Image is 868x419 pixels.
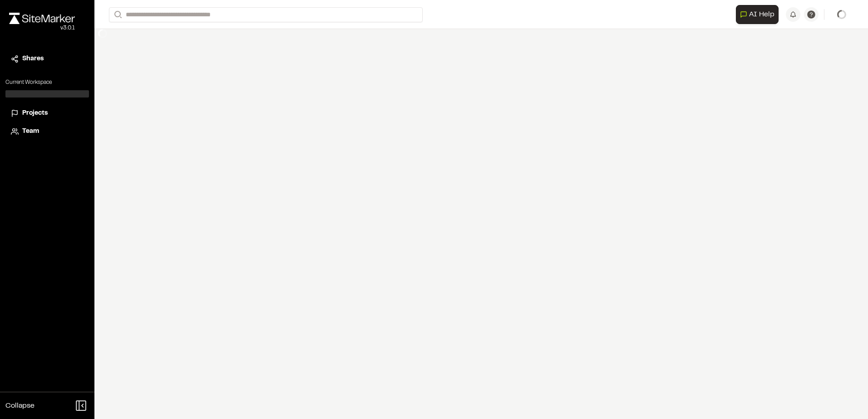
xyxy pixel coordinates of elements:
[9,24,75,32] div: Oh geez...please don't...
[736,5,779,24] button: Open AI Assistant
[22,108,48,118] span: Projects
[22,54,44,64] span: Shares
[11,54,84,64] a: Shares
[11,108,84,118] a: Projects
[736,5,782,24] div: Open AI Assistant
[11,127,84,136] a: Team
[9,13,75,24] img: rebrand.png
[749,9,774,20] span: AI Help
[5,78,89,87] p: Current Workspace
[22,127,39,136] span: Team
[5,400,35,411] span: Collapse
[109,7,125,22] button: Search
